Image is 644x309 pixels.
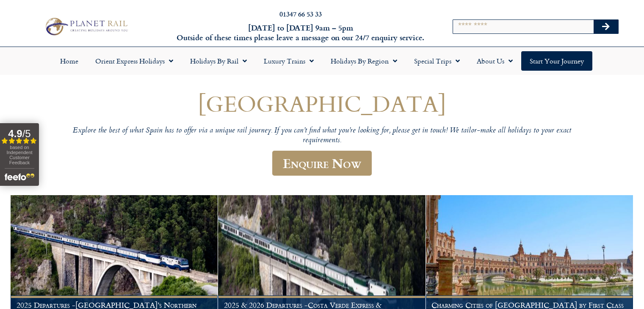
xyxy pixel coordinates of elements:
[255,51,322,71] a: Luxury Trains
[52,51,87,71] a: Home
[322,51,406,71] a: Holidays by Region
[68,91,576,116] h1: [GEOGRAPHIC_DATA]
[87,51,182,71] a: Orient Express Holidays
[468,51,521,71] a: About Us
[174,23,427,43] h6: [DATE] to [DATE] 9am – 5pm Outside of these times please leave a message on our 24/7 enquiry serv...
[42,16,130,37] img: Planet Rail Train Holidays Logo
[279,9,322,19] a: 01347 66 53 33
[4,51,640,71] nav: Menu
[182,51,255,71] a: Holidays by Rail
[68,126,576,146] p: Explore the best of what Spain has to offer via a unique rail journey. If you can’t find what you...
[521,51,592,71] a: Start your Journey
[406,51,468,71] a: Special Trips
[272,151,372,176] a: Enquire Now
[594,20,618,33] button: Search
